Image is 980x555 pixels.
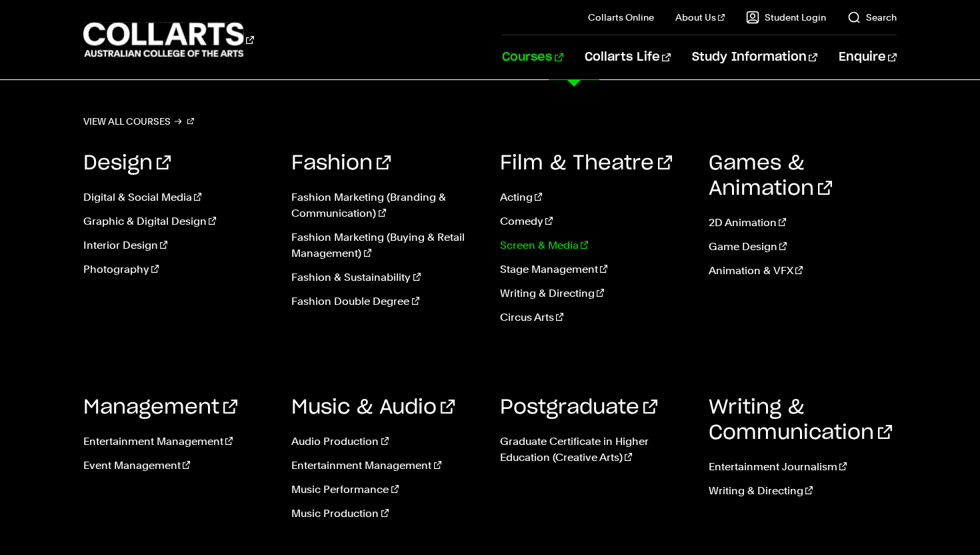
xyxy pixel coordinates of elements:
a: Music & Audio [291,398,455,418]
a: Enquire [839,35,897,79]
a: Interior Design [83,237,272,253]
a: Fashion [291,153,391,173]
a: Film & Theatre [500,153,672,173]
a: Writing & Communication [709,398,892,443]
a: Writing & Directing [709,483,897,499]
a: Writing & Directing [500,286,689,302]
a: Graduate Certificate in Higher Education (Creative Arts) [500,434,689,466]
a: Audio Production [291,434,480,450]
a: Entertainment Journalism [709,459,897,475]
a: Acting [500,189,689,205]
a: Stage Management [500,261,689,277]
a: Music Performance [291,482,480,498]
a: Student Login [746,11,826,24]
a: Screen & Media [500,237,689,253]
div: Go to homepage [83,21,254,59]
a: Photography [83,261,272,277]
a: Search [847,11,897,24]
a: Games & Animation [709,153,832,199]
a: Entertainment Management [83,434,272,450]
a: Circus Arts [500,310,689,326]
a: Management [83,398,237,418]
a: Music Production [291,506,480,522]
a: 2D Animation [709,215,897,231]
a: Digital & Social Media [83,189,272,205]
a: Event Management [83,458,272,474]
a: Graphic & Digital Design [83,213,272,229]
a: Courses [502,35,563,79]
a: View all courses [83,112,194,131]
a: Design [83,153,171,173]
a: Entertainment Management [291,458,480,474]
a: About Us [675,11,725,24]
a: Collarts Online [588,11,654,24]
a: Fashion Marketing (Branding & Communication) [291,189,480,221]
a: Fashion Double Degree [291,294,480,310]
a: Game Design [709,239,897,255]
a: Animation & VFX [709,263,897,279]
a: Fashion Marketing (Buying & Retail Management) [291,229,480,261]
a: Fashion & Sustainability [291,269,480,286]
a: Comedy [500,213,689,229]
a: Postgraduate [500,398,657,418]
a: Study Information [692,35,817,79]
a: Collarts Life [585,35,671,79]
